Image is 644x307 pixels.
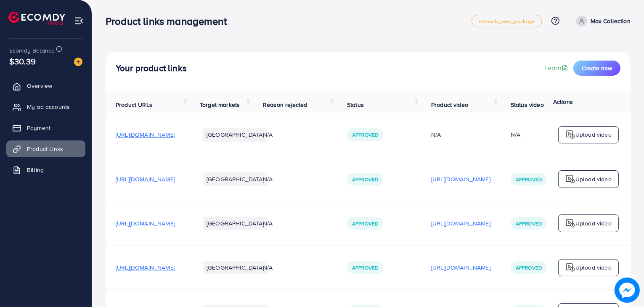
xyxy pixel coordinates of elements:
[116,63,187,74] h4: Your product links
[544,63,570,73] a: Learn
[565,174,575,184] img: logo
[9,46,55,55] span: Ecomdy Balance
[263,130,273,139] span: N/A
[27,145,63,153] span: Product Links
[8,52,37,71] span: $30.39
[479,19,535,24] span: adreach_new_package
[116,130,175,139] span: [URL][DOMAIN_NAME]
[347,101,364,109] span: Status
[431,101,468,109] span: Product video
[575,262,612,273] p: Upload video
[116,263,175,272] span: [URL][DOMAIN_NAME]
[27,103,70,111] span: My ad accounts
[573,16,631,26] a: Max Collection
[74,58,82,66] img: image
[352,131,378,138] span: Approved
[6,119,85,136] a: Payment
[516,176,542,183] span: Approved
[553,98,573,106] span: Actions
[116,219,175,228] span: [URL][DOMAIN_NAME]
[516,264,542,271] span: Approved
[352,176,378,183] span: Approved
[203,217,268,230] li: [GEOGRAPHIC_DATA]
[203,261,268,274] li: [GEOGRAPHIC_DATA]
[116,101,152,109] span: Product URLs
[352,220,378,227] span: Approved
[6,98,85,115] a: My ad accounts
[27,82,52,90] span: Overview
[27,166,44,174] span: Billing
[263,263,273,272] span: N/A
[203,172,268,186] li: [GEOGRAPHIC_DATA]
[431,262,490,273] p: [URL][DOMAIN_NAME]
[431,130,490,139] div: N/A
[352,264,378,271] span: Approved
[74,16,84,26] img: menu
[516,220,542,227] span: Approved
[575,174,612,184] p: Upload video
[6,140,85,157] a: Product Links
[431,174,490,184] p: [URL][DOMAIN_NAME]
[203,128,268,141] li: [GEOGRAPHIC_DATA]
[263,175,273,183] span: N/A
[27,124,50,132] span: Payment
[6,77,85,94] a: Overview
[511,101,544,109] span: Status video
[431,218,490,228] p: [URL][DOMAIN_NAME]
[591,16,631,26] p: Max Collection
[511,130,520,139] div: N/A
[565,130,575,140] img: logo
[573,61,620,76] button: Create new
[582,64,612,72] span: Create new
[472,15,542,27] a: adreach_new_package
[6,161,85,178] a: Billing
[575,130,612,140] p: Upload video
[263,101,307,109] span: Reason rejected
[565,262,575,273] img: logo
[617,280,638,301] img: image
[106,15,233,27] h3: Product links management
[575,218,612,228] p: Upload video
[263,219,273,228] span: N/A
[8,12,65,25] img: logo
[565,218,575,228] img: logo
[200,101,240,109] span: Target markets
[116,175,175,183] span: [URL][DOMAIN_NAME]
